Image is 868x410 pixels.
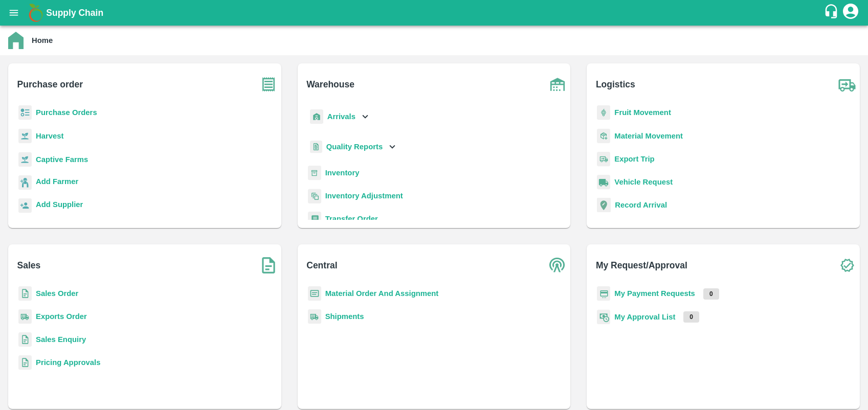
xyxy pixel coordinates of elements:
a: Vehicle Request [614,178,673,186]
b: Add Farmer [36,177,78,186]
img: shipments [308,309,321,324]
a: My Approval List [614,313,675,321]
a: Inventory [325,169,360,177]
b: Home [32,36,53,44]
a: Inventory Adjustment [325,192,403,200]
img: reciept [18,105,32,120]
b: Sales [17,258,41,272]
img: centralMaterial [308,286,321,301]
img: check [834,253,860,278]
img: payment [597,286,610,301]
img: whArrival [310,109,323,124]
a: Purchase Orders [36,108,97,117]
img: sales [18,332,32,347]
a: Supply Chain [46,6,824,20]
img: vehicle [597,175,610,190]
a: Harvest [36,132,63,140]
img: harvest [18,128,32,144]
img: approval [597,309,610,325]
a: Sales Order [36,289,78,298]
button: open drawer [2,1,26,25]
div: account of current user [841,2,860,24]
div: customer-support [824,4,841,22]
a: Shipments [325,312,364,321]
b: Warehouse [306,77,354,92]
img: soSales [256,253,281,278]
div: Arrivals [308,105,371,128]
a: Captive Farms [36,155,88,164]
a: Transfer Order [325,215,378,223]
a: Material Movement [614,132,683,140]
b: Logistics [596,77,635,92]
img: purchase [256,72,281,97]
a: Add Supplier [36,199,83,213]
b: Central [306,258,337,272]
a: Material Order And Assignment [325,289,439,298]
a: Sales Enquiry [36,335,86,344]
a: Add Farmer [36,176,78,190]
a: Record Arrival [615,201,667,209]
p: 0 [703,288,719,300]
img: harvest [18,152,32,167]
a: Exports Order [36,312,87,321]
img: whTransfer [308,212,321,226]
a: Fruit Movement [614,108,671,117]
img: delivery [597,152,610,167]
img: farmer [18,175,32,190]
img: inventory [308,189,321,203]
img: logo [26,3,46,23]
img: shipments [18,309,32,324]
img: home [8,32,24,49]
a: Export Trip [614,155,654,163]
img: fruit [597,105,610,120]
b: Supply Chain [46,8,103,18]
img: supplier [18,198,32,213]
div: Quality Reports [308,136,398,157]
img: whInventory [308,166,321,180]
img: warehouse [545,72,570,97]
a: My Payment Requests [614,289,695,298]
b: Arrivals [327,112,355,121]
b: Add Supplier [36,200,83,209]
img: sales [18,355,32,370]
img: material [597,128,610,144]
img: sales [18,286,32,301]
b: My Request/Approval [596,258,687,272]
p: 0 [683,311,699,323]
b: Quality Reports [326,143,383,151]
b: Purchase order [17,77,83,92]
img: truck [834,72,860,97]
a: Pricing Approvals [36,358,100,367]
img: central [545,253,570,278]
img: recordArrival [597,198,611,212]
img: qualityReport [310,141,322,153]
